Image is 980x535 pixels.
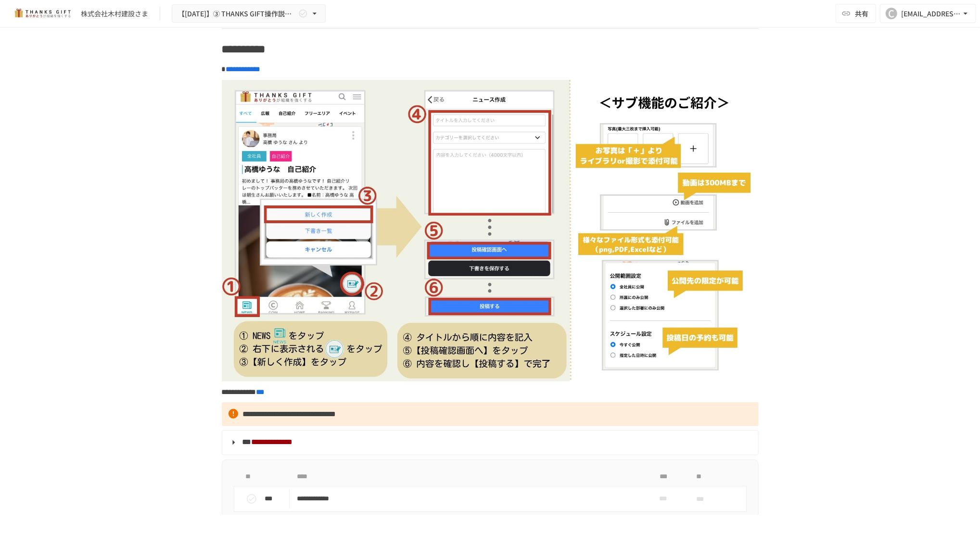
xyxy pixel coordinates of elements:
div: C [886,8,897,19]
span: 【[DATE]】➂ THANKS GIFT操作説明/THANKS GIFT[PERSON_NAME] [178,8,296,20]
button: 共有 [836,4,876,23]
button: status [242,489,261,509]
span: 共有 [855,8,868,19]
div: 株式会社木村建設さま [81,9,148,19]
img: SvCuo3XD5sXTlKJNIHyJFvzl9FD4IRAM2TGKTARsn9P [222,80,759,382]
table: task table [234,468,747,512]
img: mMP1OxWUAhQbsRWCurg7vIHe5HqDpP7qZo7fRoNLXQh [12,6,73,21]
button: 【[DATE]】➂ THANKS GIFT操作説明/THANKS GIFT[PERSON_NAME] [172,4,326,23]
div: [EMAIL_ADDRESS][DOMAIN_NAME] [901,8,961,20]
button: C[EMAIL_ADDRESS][DOMAIN_NAME] [880,4,976,23]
